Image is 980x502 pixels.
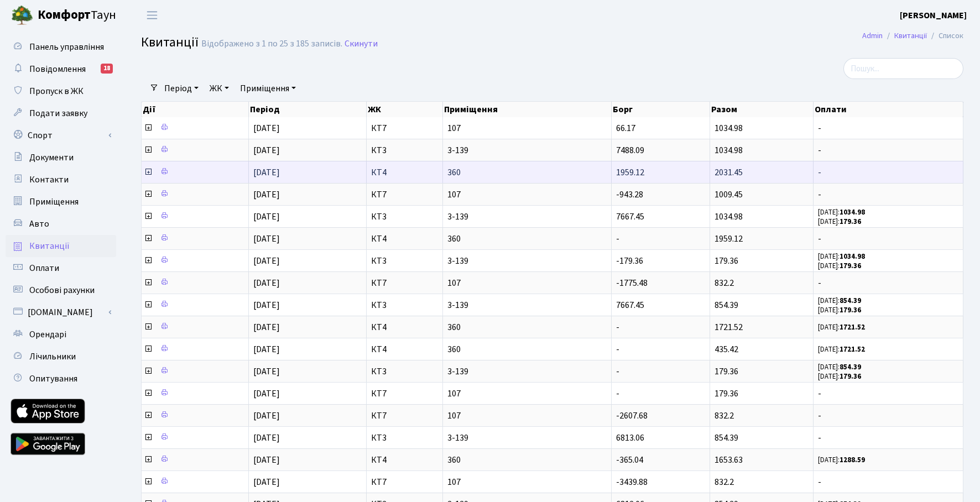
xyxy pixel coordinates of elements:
[612,102,710,117] th: Борг
[29,41,104,53] span: Панель управління
[818,344,865,354] small: [DATE]:
[138,6,166,24] button: Переключити навігацію
[6,346,116,368] a: Лічильники
[253,189,280,201] span: [DATE]
[715,454,743,466] span: 1653.63
[6,80,116,102] a: Пропуск в ЖК
[715,321,743,333] span: 1721.52
[29,373,77,385] span: Опитування
[29,151,74,164] span: Документи
[29,174,69,186] span: Контакти
[715,365,738,378] span: 179.36
[29,196,79,208] span: Приміщення
[818,207,865,217] small: [DATE]:
[447,301,607,310] span: 3-139
[447,212,607,221] span: 3-139
[818,124,958,133] span: -
[715,211,743,223] span: 1034.98
[927,30,963,42] li: Список
[253,166,280,179] span: [DATE]
[29,63,86,75] span: Повідомлення
[447,257,607,265] span: 3-139
[818,168,958,177] span: -
[371,367,437,376] span: КТ3
[11,4,33,27] img: logo.png
[447,323,607,332] span: 360
[818,433,958,442] span: -
[616,299,644,311] span: 7667.45
[447,190,607,199] span: 107
[205,79,233,98] a: ЖК
[253,388,280,400] span: [DATE]
[371,190,437,199] span: КТ7
[6,36,116,58] a: Панель управління
[616,122,635,134] span: 66.17
[616,144,644,156] span: 7488.09
[253,432,280,444] span: [DATE]
[6,323,116,346] a: Орендарі
[818,234,958,243] span: -
[160,79,203,98] a: Період
[38,6,116,25] span: Таун
[371,212,437,221] span: КТ3
[6,191,116,213] a: Приміщення
[249,102,367,117] th: Період
[447,433,607,442] span: 3-139
[253,454,280,466] span: [DATE]
[616,454,643,466] span: -365.04
[29,284,95,296] span: Особові рахунки
[253,365,280,378] span: [DATE]
[253,211,280,223] span: [DATE]
[6,102,116,124] a: Подати заявку
[371,389,437,398] span: КТ7
[253,299,280,311] span: [DATE]
[715,233,743,245] span: 1959.12
[236,79,300,98] a: Приміщення
[447,367,607,376] span: 3-139
[818,362,861,372] small: [DATE]:
[818,146,958,155] span: -
[862,30,883,41] a: Admin
[253,476,280,488] span: [DATE]
[616,166,644,179] span: 1959.12
[253,144,280,156] span: [DATE]
[900,9,967,22] a: [PERSON_NAME]
[253,255,280,267] span: [DATE]
[6,124,116,147] a: Спорт
[616,476,648,488] span: -3439.88
[253,122,280,134] span: [DATE]
[253,277,280,289] span: [DATE]
[6,213,116,235] a: Авто
[29,328,66,341] span: Орендарі
[6,169,116,191] a: Контакти
[840,305,861,315] b: 179.36
[715,388,738,400] span: 179.36
[253,321,280,333] span: [DATE]
[371,257,437,265] span: КТ3
[715,476,734,488] span: 832.2
[818,217,861,227] small: [DATE]:
[6,368,116,390] a: Опитування
[818,372,861,381] small: [DATE]:
[900,9,967,22] b: [PERSON_NAME]
[371,456,437,464] span: КТ4
[447,279,607,287] span: 107
[616,343,619,355] span: -
[840,344,865,354] b: 1721.52
[840,322,865,332] b: 1721.52
[818,455,865,465] small: [DATE]:
[371,411,437,420] span: КТ7
[447,234,607,243] span: 360
[443,102,612,117] th: Приміщення
[29,107,87,119] span: Подати заявку
[447,456,607,464] span: 360
[818,478,958,487] span: -
[616,277,648,289] span: -1775.48
[447,345,607,354] span: 360
[345,39,378,49] a: Скинути
[715,299,738,311] span: 854.39
[253,343,280,355] span: [DATE]
[616,189,643,201] span: -943.28
[616,432,644,444] span: 6813.06
[818,279,958,287] span: -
